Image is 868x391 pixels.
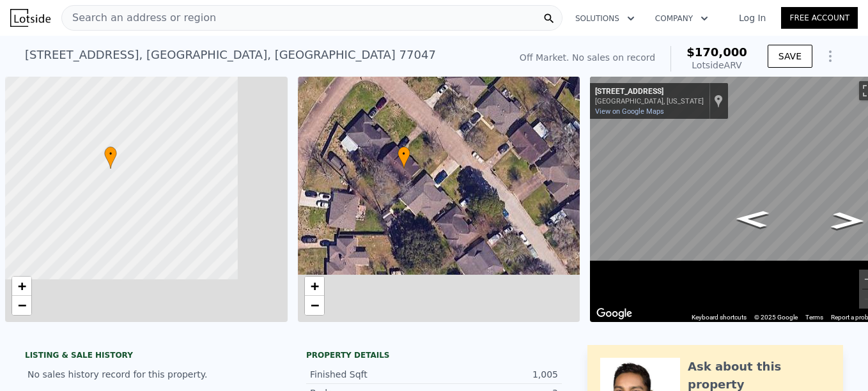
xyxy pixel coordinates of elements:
div: Lotside ARV [686,59,747,72]
span: + [310,278,318,294]
div: [STREET_ADDRESS] , [GEOGRAPHIC_DATA] , [GEOGRAPHIC_DATA] 77047 [25,46,436,64]
div: Finished Sqft [310,368,434,381]
button: Company [645,7,718,30]
a: Show location on map [714,94,723,108]
button: Keyboard shortcuts [692,313,747,322]
img: Google [593,305,635,322]
div: 1,005 [434,368,558,381]
span: • [104,148,117,160]
span: − [310,297,318,313]
span: © 2025 Google [754,314,798,321]
div: • [104,146,117,169]
div: Property details [306,350,562,360]
span: − [18,297,26,313]
a: View on Google Maps [595,107,664,116]
a: Open this area in Google Maps (opens a new window) [593,305,635,322]
div: No sales history record for this property. [25,363,281,386]
a: Zoom in [12,277,31,296]
button: Solutions [565,7,645,30]
span: Search an address or region [62,10,216,26]
path: Go Southeast, Chiswick Rd [721,206,783,232]
button: SAVE [768,45,812,68]
a: Free Account [781,7,858,29]
div: Off Market. No sales on record [520,51,655,64]
a: Zoom out [12,296,31,315]
span: $170,000 [686,45,747,59]
a: Zoom out [305,296,324,315]
div: [STREET_ADDRESS] [595,87,704,97]
img: Lotside [10,9,50,27]
div: • [398,146,410,169]
button: Show Options [818,43,843,69]
a: Terms [805,314,823,321]
span: + [18,278,26,294]
div: [GEOGRAPHIC_DATA], [US_STATE] [595,97,704,105]
div: LISTING & SALE HISTORY [25,350,281,363]
span: • [398,148,410,160]
a: Log In [724,11,781,24]
a: Zoom in [305,277,324,296]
